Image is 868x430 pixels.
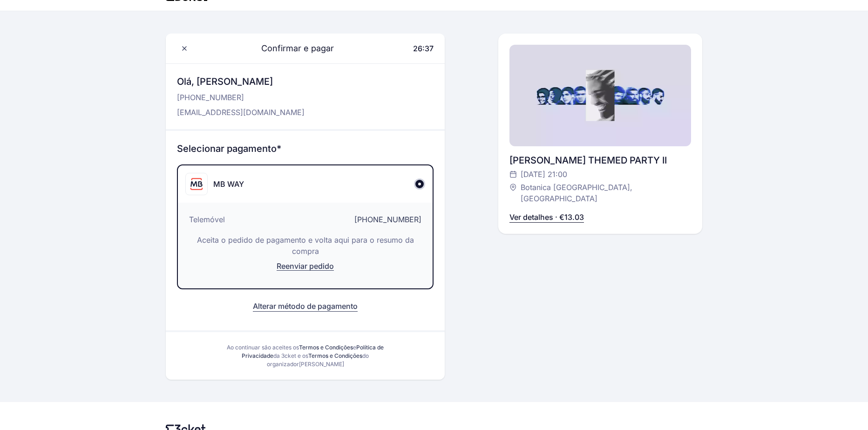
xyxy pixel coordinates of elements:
[189,260,421,277] button: Reenviar pedido
[218,343,393,369] div: Ao continuar são aceites os e da 3cket e os do organizador
[509,154,691,167] div: [PERSON_NAME] THEMED PARTY II
[177,75,305,88] h3: Olá, [PERSON_NAME]
[521,182,682,204] span: Botanica [GEOGRAPHIC_DATA], [GEOGRAPHIC_DATA]
[189,234,421,257] p: Aceita o pedido de pagamento e volta aqui para o resumo da compra
[299,344,353,351] a: Termos e Condições
[521,169,567,180] span: [DATE] 21:00
[354,214,421,225] span: [PHONE_NUMBER]
[299,361,344,368] span: [PERSON_NAME]
[277,261,334,271] span: Reenviar pedido
[177,107,305,118] p: [EMAIL_ADDRESS][DOMAIN_NAME]
[253,300,358,312] button: Alterar método de pagamento
[413,44,434,53] span: 26:37
[308,352,362,359] a: Termos e Condições
[250,42,334,55] span: Confirmar e pagar
[189,214,225,225] span: Telemóvel
[509,212,584,223] p: Ver detalhes · €13.03
[177,142,434,155] h3: Selecionar pagamento*
[177,92,305,103] p: [PHONE_NUMBER]
[213,178,244,190] div: MB WAY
